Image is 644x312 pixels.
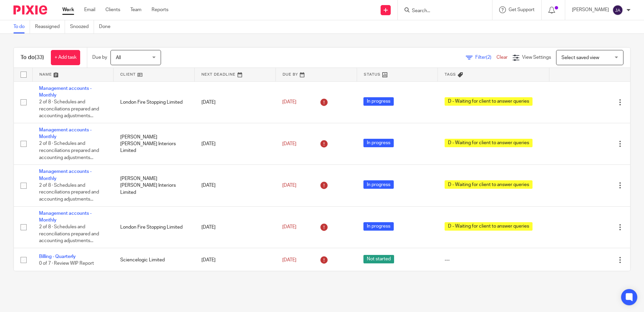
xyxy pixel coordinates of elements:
a: + Add task [51,50,80,65]
td: [PERSON_NAME] [PERSON_NAME] Interiors Limited [114,165,195,206]
a: Reports [152,6,168,13]
img: svg%3E [612,5,623,16]
span: [DATE] [282,183,296,188]
td: Sciencelogic Limited [114,248,195,272]
a: Email [84,6,95,13]
span: In progress [363,139,394,147]
span: [DATE] [282,225,296,230]
a: Team [130,6,141,13]
span: [DATE] [282,100,296,104]
a: Done [99,20,116,33]
td: [PERSON_NAME] [PERSON_NAME] Interiors Limited [114,123,195,164]
span: 2 of 8 · Schedules and reconciliations prepared and accounting adjustments... [39,183,99,202]
span: [DATE] [282,141,296,146]
p: Due by [92,54,107,61]
span: In progress [363,180,394,189]
span: Filter [475,55,496,60]
div: --- [445,257,542,263]
span: (2) [486,55,491,60]
a: To do [13,20,30,33]
a: Snoozed [70,20,94,33]
span: 0 of 7 · Review WIP Report [39,261,94,266]
span: D - Waiting for client to answer queries [445,180,533,189]
p: [PERSON_NAME] [572,6,609,13]
td: London Fire Stopping Limited [114,206,195,248]
img: Pixie [13,5,47,15]
a: Work [62,6,74,13]
input: Search [411,8,472,14]
span: In progress [363,97,394,106]
span: Tags [445,73,456,76]
a: Clients [105,6,120,13]
td: London Fire Stopping Limited [114,81,195,123]
span: 2 of 8 · Schedules and reconciliations prepared and accounting adjustments... [39,100,99,118]
a: Management accounts - Monthly [39,211,92,223]
span: In progress [363,222,394,231]
span: [DATE] [282,258,296,262]
td: [DATE] [195,123,276,164]
span: Get Support [509,7,535,12]
span: All [116,55,121,60]
span: D - Waiting for client to answer queries [445,97,533,106]
span: Not started [363,255,394,263]
a: Management accounts - Monthly [39,169,92,181]
span: D - Waiting for client to answer queries [445,139,533,147]
a: Clear [496,55,508,60]
span: D - Waiting for client to answer queries [445,222,533,231]
h1: To do [21,54,44,61]
a: Billing - Quarterly [39,254,76,259]
td: [DATE] [195,206,276,248]
span: Select saved view [561,55,599,60]
span: 2 of 8 · Schedules and reconciliations prepared and accounting adjustments... [39,141,99,160]
a: Reassigned [35,20,65,33]
td: [DATE] [195,81,276,123]
td: [DATE] [195,248,276,272]
span: (33) [35,55,44,60]
td: [DATE] [195,165,276,206]
a: Management accounts - Monthly [39,128,92,139]
span: 2 of 8 · Schedules and reconciliations prepared and accounting adjustments... [39,225,99,243]
span: View Settings [522,55,551,60]
a: Management accounts - Monthly [39,86,92,98]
